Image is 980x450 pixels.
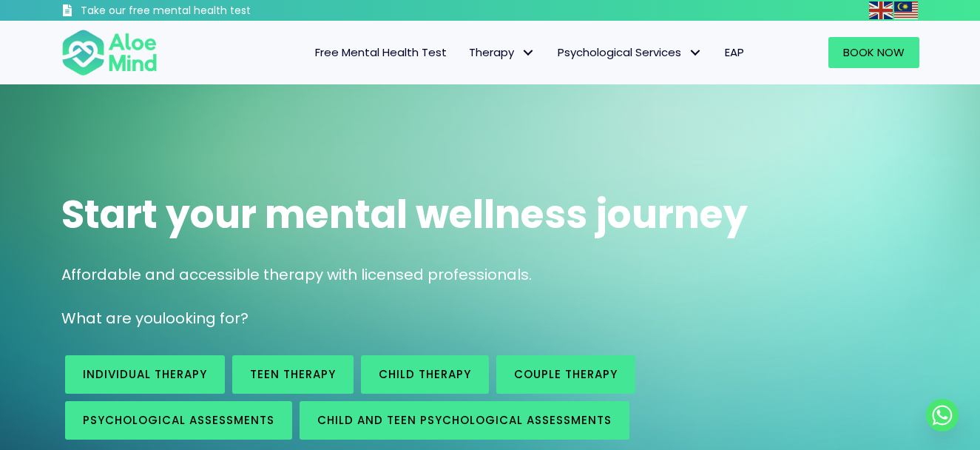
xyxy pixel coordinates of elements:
a: Psychological assessments [65,401,292,440]
a: EAP [714,37,755,68]
a: Take our free mental health test [61,4,330,21]
p: Affordable and accessible therapy with licensed professionals. [61,264,919,286]
img: Aloe mind Logo [61,28,158,77]
span: Child and Teen Psychological assessments [317,412,612,428]
span: Therapy [469,44,535,60]
span: Start your mental wellness journey [61,187,748,241]
span: Child Therapy [379,366,471,382]
a: TherapyTherapy: submenu [458,37,547,68]
a: Book Now [828,37,919,68]
a: Psychological ServicesPsychological Services: submenu [547,37,714,68]
a: English [869,1,894,19]
span: looking for? [162,308,249,329]
a: Child Therapy [361,355,489,394]
span: EAP [725,44,744,60]
img: en [869,1,893,19]
a: Individual therapy [65,355,225,394]
a: Couple therapy [496,355,635,394]
a: Teen Therapy [232,355,354,394]
span: Individual therapy [83,366,207,382]
span: Couple therapy [514,366,618,382]
a: Free Mental Health Test [304,37,458,68]
span: Psychological assessments [83,412,274,428]
a: Child and Teen Psychological assessments [300,401,629,440]
span: Therapy: submenu [518,42,539,64]
span: Book Now [843,44,905,60]
span: Psychological Services: submenu [685,42,706,64]
a: Malay [894,1,919,19]
h3: Take our free mental health test [81,4,330,19]
span: What are you [61,308,162,329]
a: Whatsapp [926,399,959,431]
span: Teen Therapy [250,366,336,382]
img: ms [894,1,918,19]
span: Psychological Services [558,44,703,60]
span: Free Mental Health Test [315,44,447,60]
nav: Menu [177,37,755,68]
